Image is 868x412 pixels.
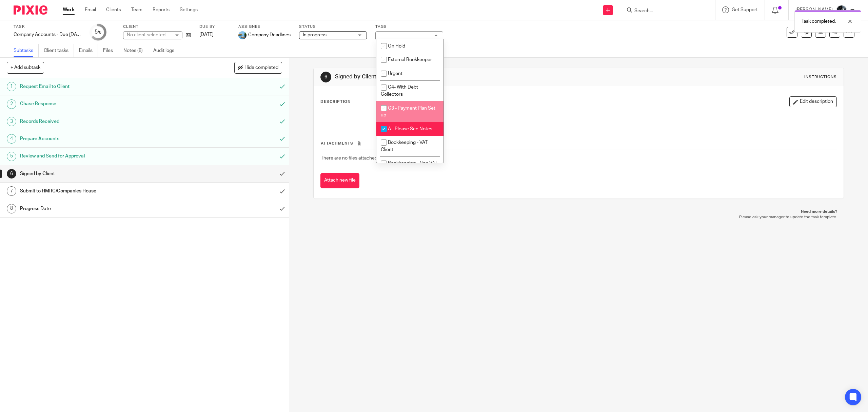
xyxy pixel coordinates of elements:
a: Audit logs [153,44,179,57]
div: 4 [7,134,16,144]
div: 2 [7,99,16,109]
div: 5 [95,28,101,36]
h1: Prepare Accounts [20,134,185,144]
h1: Submit to HMRC/Companies House [20,186,185,196]
a: Team [131,6,142,13]
span: Company Deadlines [248,32,291,38]
button: Hide completed [234,62,282,73]
a: Work [63,6,75,13]
label: Due by [199,24,230,30]
h1: Progress Date [20,204,185,214]
a: Clients [106,6,121,13]
h1: Records Received [20,116,185,127]
div: 8 [7,204,16,213]
span: On Hold [388,44,405,49]
a: Subtasks [14,44,39,57]
h1: Review and Send for Approval [20,151,185,161]
div: 5 [7,152,16,161]
label: Tags [375,24,443,30]
div: 1 [7,82,16,91]
h1: Chase Response [20,99,185,109]
img: 1000002133.jpg [238,31,246,39]
h1: Request Email to Client [20,81,185,92]
span: C3 - Payment Plan Set up [381,106,435,118]
span: In progress [303,33,327,37]
p: Please ask your manager to update the task template. [320,214,837,220]
div: 6 [7,169,16,179]
div: No client selected [127,32,171,38]
a: Reports [153,6,170,13]
label: Task [14,24,81,30]
a: Client tasks [44,44,74,57]
h1: Signed by Client [335,73,593,80]
p: Need more details? [320,209,837,214]
div: 6 [320,72,331,82]
label: Client [123,24,191,30]
span: A - Please See Notes [388,127,432,131]
a: Emails [79,44,98,57]
div: Company Accounts - Due 1st May 2023 Onwards [14,31,81,38]
img: Pixie [14,5,47,15]
span: C4- With Debt Collectors [381,85,418,97]
span: Bookkeeping - Non VAT Client [381,161,437,173]
div: 7 [7,186,16,196]
span: External Bookkeeper [388,57,432,62]
a: Notes (8) [123,44,148,57]
button: Attach new file [320,173,359,188]
p: Description [320,99,351,105]
label: Status [299,24,367,30]
button: + Add subtask [7,62,44,73]
button: Edit description [789,96,837,107]
p: Task completed. [802,18,836,25]
span: Attachments [321,142,353,145]
span: [DATE] [199,32,214,37]
div: Instructions [804,74,837,80]
h1: Signed by Client [20,169,185,179]
span: Bookkeeping - VAT Client [381,140,428,152]
a: Files [103,44,118,57]
div: Company Accounts - Due [DATE] Onwards [14,31,81,38]
a: Settings [180,6,198,13]
small: /8 [98,31,101,34]
div: 3 [7,117,16,126]
span: Hide completed [244,65,278,71]
a: Email [85,6,96,13]
img: 1000002122.jpg [836,5,847,16]
span: Urgent [388,71,402,76]
span: There are no files attached to this task. [321,156,402,161]
label: Assignee [238,24,291,30]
